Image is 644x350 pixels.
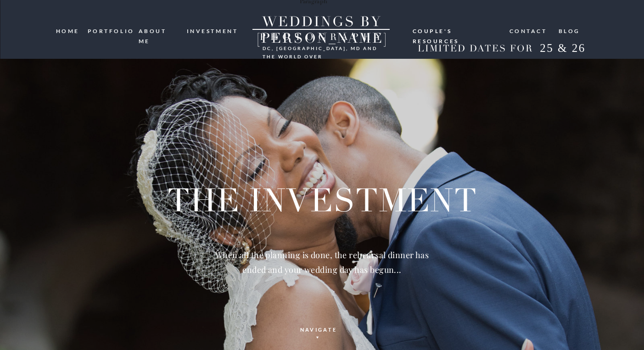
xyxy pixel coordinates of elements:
[559,26,581,35] a: blog
[154,182,491,221] h1: THE investment
[210,248,434,287] h2: When all the planning is done, the rehearsal dinner has ended and your wedding day has begun...
[414,43,537,55] h2: LIMITED DATES FOR
[533,41,593,58] h2: 25 & 26
[56,26,81,35] a: HOME
[139,26,180,35] a: ABOUT ME
[413,26,501,34] a: Couple's resources
[187,26,239,35] a: investment
[263,44,380,51] h3: DC, [GEOGRAPHIC_DATA], md and the world over
[88,26,132,35] a: portfolio
[291,325,347,337] a: navigate
[510,26,548,35] a: Contact
[238,14,406,30] a: WEDDINGS BY [PERSON_NAME]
